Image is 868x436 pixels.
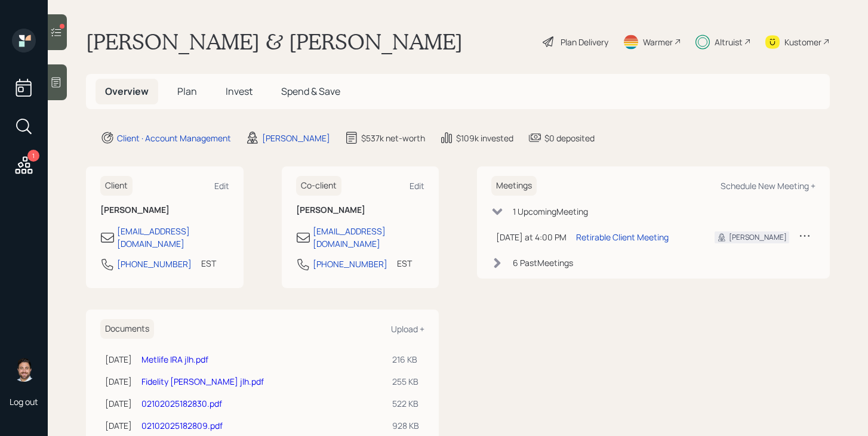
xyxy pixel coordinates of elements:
[10,396,38,407] div: Log out
[12,358,36,382] img: michael-russo-headshot.png
[296,176,341,196] h6: Co-client
[544,132,595,144] div: $0 deposited
[576,231,669,243] div: Retirable Client Meeting
[214,180,229,191] div: Edit
[410,180,424,191] div: Edit
[141,376,264,387] a: Fidelity [PERSON_NAME] jlh.pdf
[456,132,513,144] div: $109k invested
[27,150,39,162] div: 1
[281,85,340,98] span: Spend & Save
[105,353,132,366] div: [DATE]
[86,29,463,55] h1: [PERSON_NAME] & [PERSON_NAME]
[361,132,425,144] div: $537k net-worth
[784,36,821,48] div: Kustomer
[313,258,387,270] div: [PHONE_NUMBER]
[105,85,149,98] span: Overview
[392,419,420,432] div: 928 KB
[392,353,420,366] div: 216 KB
[177,85,197,98] span: Plan
[141,354,208,365] a: Metlife IRA jlh.pdf
[141,420,223,431] a: 02102025182809.pdf
[491,176,537,196] h6: Meetings
[262,132,330,144] div: [PERSON_NAME]
[117,258,192,270] div: [PHONE_NUMBER]
[105,419,132,432] div: [DATE]
[226,85,253,98] span: Invest
[392,397,420,410] div: 522 KB
[141,398,222,409] a: 02102025182830.pdf
[391,323,424,335] div: Upload +
[100,176,133,196] h6: Client
[729,232,787,243] div: [PERSON_NAME]
[105,397,132,410] div: [DATE]
[117,132,231,144] div: Client · Account Management
[496,231,567,243] div: [DATE] at 4:00 PM
[397,257,412,270] div: EST
[201,257,216,270] div: EST
[715,36,743,48] div: Altruist
[643,36,673,48] div: Warmer
[296,205,425,215] h6: [PERSON_NAME]
[513,256,573,269] div: 6 Past Meeting s
[721,180,815,191] div: Schedule New Meeting +
[105,375,132,388] div: [DATE]
[100,205,229,215] h6: [PERSON_NAME]
[561,36,608,48] div: Plan Delivery
[313,225,425,250] div: [EMAIL_ADDRESS][DOMAIN_NAME]
[100,319,154,339] h6: Documents
[392,375,420,388] div: 255 KB
[513,205,588,218] div: 1 Upcoming Meeting
[117,225,229,250] div: [EMAIL_ADDRESS][DOMAIN_NAME]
